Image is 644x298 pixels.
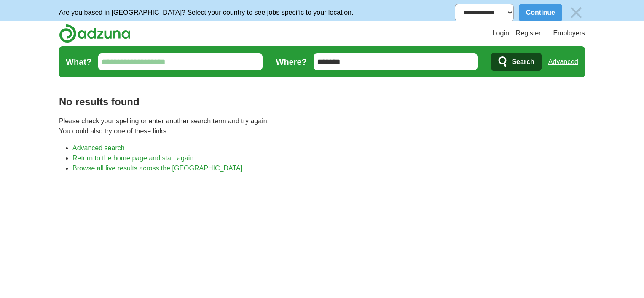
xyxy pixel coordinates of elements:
[72,154,193,162] a: Return to the home page and start again
[59,24,131,43] img: Adzuna logo
[72,165,242,172] a: Browse all live results across the [GEOGRAPHIC_DATA]
[491,53,541,71] button: Search
[553,28,585,38] a: Employers
[548,53,578,70] a: Advanced
[59,8,353,18] p: Are you based in [GEOGRAPHIC_DATA]? Select your country to see jobs specific to your location.
[516,28,541,38] a: Register
[66,56,91,68] label: What?
[519,4,562,21] button: Continue
[72,144,125,152] a: Advanced search
[567,4,585,21] img: icon_close_no_bg.svg
[276,56,307,68] label: Where?
[493,28,509,38] a: Login
[59,116,585,136] p: Please check your spelling or enter another search term and try again. You could also try one of ...
[59,94,585,109] h1: No results found
[512,53,534,70] span: Search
